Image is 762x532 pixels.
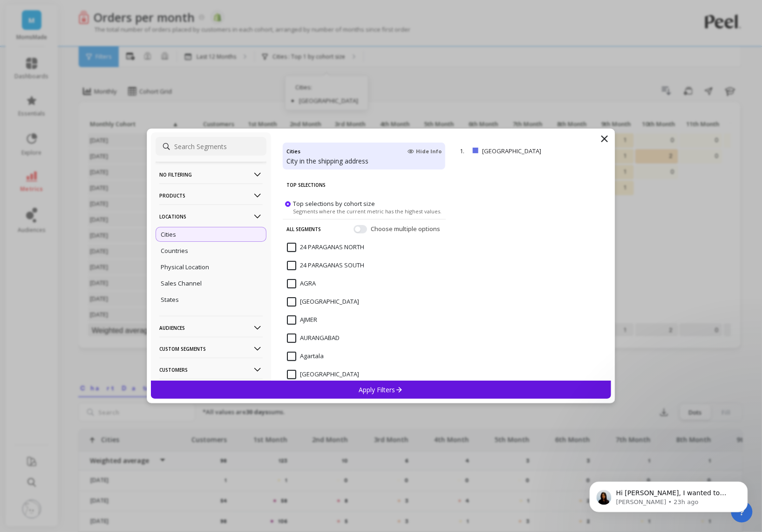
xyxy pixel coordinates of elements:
[287,279,316,288] span: AGRA
[161,263,209,271] p: Physical Location
[286,157,442,166] p: City in the shipping address
[287,315,317,325] span: AJMER
[293,208,442,215] span: Segments where the current metric has the highest values.
[286,146,300,157] h4: Cities
[371,225,442,234] span: Choose multiple options
[159,163,263,186] p: No filtering
[159,316,263,340] p: Audiences
[159,205,263,228] p: Locations
[161,295,179,304] p: States
[161,246,188,255] p: Countries
[576,462,762,527] iframe: Intercom notifications message
[156,137,266,156] input: Search Segments
[286,219,321,239] p: All Segments
[287,243,364,252] span: 24 PARAGANAS NORTH
[293,199,375,208] span: Top selections by cohort size
[161,279,202,287] p: Sales Channel
[287,334,340,343] span: AURANGABAD
[161,230,176,239] p: Cities
[286,175,442,195] p: Top Selections
[159,184,263,207] p: Products
[287,370,359,379] span: Allahabad
[159,379,263,402] p: Multi-Touch Attribution
[159,337,263,361] p: Custom Segments
[408,148,442,155] span: Hide Info
[359,385,403,394] p: Apply Filters
[460,147,469,155] p: 1.
[287,297,359,307] span: AHMEDABAD
[287,261,364,270] span: 24 PARAGANAS SOUTH
[287,352,324,361] span: Agartala
[159,358,263,382] p: Customers
[482,147,573,155] p: [GEOGRAPHIC_DATA]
